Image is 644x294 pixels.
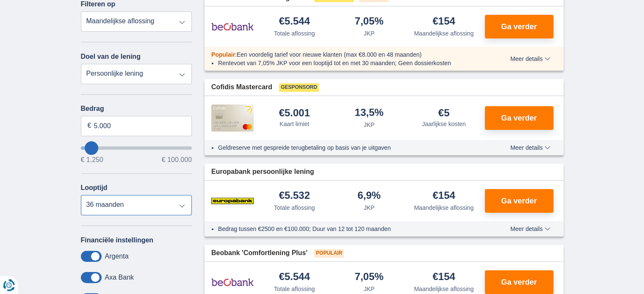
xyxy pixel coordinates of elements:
div: JKP [364,29,375,38]
span: Ga verder [501,197,536,205]
button: Ga verder [485,15,553,38]
div: Totale aflossing [274,285,315,293]
label: Doel van de lening [81,53,141,60]
button: Ga verder [485,106,553,130]
span: Europabank persoonlijke lening [211,167,314,177]
div: €5.532 [279,190,310,202]
span: Ga verder [501,114,536,122]
button: Meer details [504,55,556,62]
span: Gesponsord [279,83,319,92]
div: Maandelijkse aflossing [414,29,474,38]
div: €5.544 [279,272,310,283]
label: Axa Bank [105,274,134,281]
span: € 100.000 [162,157,192,163]
div: JKP [364,121,375,129]
div: JKP [364,203,375,212]
img: product.pl.alt Beobank [211,272,254,293]
span: Een voordelig tarief voor nieuwe klanten (max €8.000 en 48 maanden) [237,51,422,58]
label: Filteren op [81,0,116,8]
div: Maandelijkse aflossing [414,203,474,212]
img: product.pl.alt Europabank [211,190,254,212]
img: product.pl.alt Beobank [211,16,254,37]
div: €154 [433,190,455,202]
div: JKP [364,285,375,293]
input: wantToBorrow [81,146,192,150]
span: Ga verder [501,278,536,286]
div: Totale aflossing [274,29,315,38]
span: Ga verder [501,23,536,30]
span: Cofidis Mastercard [211,82,272,92]
div: 6,9% [357,190,381,202]
div: 7,05% [355,272,384,283]
div: €5 [438,108,450,118]
div: €154 [433,16,455,27]
li: Geldreserve met gespreide terugbetaling op basis van je uitgaven [218,143,479,152]
span: € [88,121,91,131]
div: : [205,50,486,59]
label: Financiële instellingen [81,236,154,244]
button: Meer details [504,225,556,232]
div: 13,5% [355,107,384,119]
li: Bedrag tussen €2500 en €100.000; Duur van 12 tot 120 maanden [218,225,479,233]
span: Meer details [510,226,550,232]
span: € 1.250 [81,157,103,163]
button: Ga verder [485,189,553,213]
button: Ga verder [485,270,553,294]
div: €154 [433,272,455,283]
li: Rentevoet van 7,05% JKP voor een looptijd tot en met 30 maanden; Geen dossierkosten [218,59,479,67]
div: 7,05% [355,16,384,27]
div: Maandelijkse aflossing [414,285,474,293]
div: Totale aflossing [274,203,315,212]
label: Looptijd [81,184,108,192]
div: Kaart limiet [279,120,309,128]
label: Argenta [105,253,129,260]
div: €5.544 [279,16,310,27]
span: Beobank 'Comfortlening Plus' [211,248,307,258]
img: product.pl.alt Cofidis CC [211,104,254,132]
div: Jaarlijkse kosten [422,120,466,128]
button: Meer details [504,144,556,151]
span: Populair [211,51,235,58]
span: Populair [314,249,344,258]
label: Bedrag [81,105,192,113]
span: Meer details [510,56,550,62]
div: €5.001 [279,108,310,118]
span: Meer details [510,145,550,151]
